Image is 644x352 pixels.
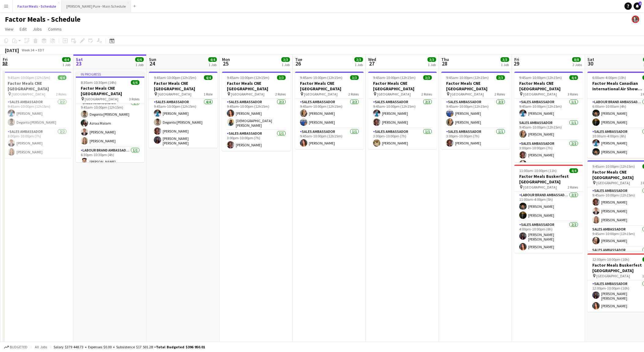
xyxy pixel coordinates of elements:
[76,57,83,62] span: Sat
[572,62,582,67] div: 2 Jobs
[519,168,557,173] span: 11:00am-10:00pm (11h)
[209,62,217,67] div: 1 Job
[295,72,364,149] app-job-card: 9:45am-10:00pm (12h15m)3/3Factor Meals CNE [GEOGRAPHIC_DATA] [GEOGRAPHIC_DATA]2 RolesSales Ambass...
[222,81,291,92] h3: Factor Meals CNE [GEOGRAPHIC_DATA]
[421,92,432,96] span: 2 Roles
[282,62,290,67] div: 1 Job
[514,165,583,253] div: 11:00am-10:00pm (11h)4/4Factor Meals Buskerfest [GEOGRAPHIC_DATA] [GEOGRAPHIC_DATA]2 RolesLabour ...
[2,25,16,33] a: View
[3,81,71,92] h3: Factor Meals CNE [GEOGRAPHIC_DATA]
[632,16,639,23] app-user-avatar: Ashleigh Rains
[501,57,509,62] span: 3/3
[20,48,35,52] span: Week 34
[227,75,269,80] span: 9:45am-10:00pm (12h15m)
[496,75,505,80] span: 3/3
[149,72,217,148] div: 9:45am-10:00pm (12h15m)4/4Factor Meals CNE [GEOGRAPHIC_DATA] [GEOGRAPHIC_DATA]1 RoleSales Ambassa...
[587,60,594,67] span: 30
[368,99,437,128] app-card-role: Sales Ambassador2/29:45am-10:00pm (12h15m)[PERSON_NAME][PERSON_NAME]
[523,92,557,96] span: [GEOGRAPHIC_DATA]
[129,97,139,101] span: 3 Roles
[33,26,42,32] span: Jobs
[76,147,144,168] app-card-role: Labour Brand Ambassadors1/16:30pm-10:30pm (4h)[PERSON_NAME]
[8,75,50,80] span: 9:45am-10:00pm (12h15m)
[373,75,416,80] span: 9:45am-10:00pm (12h15m)
[38,48,44,52] div: EDT
[300,75,342,80] span: 9:45am-10:00pm (12h15m)
[158,92,191,96] span: [GEOGRAPHIC_DATA]
[569,75,578,80] span: 4/4
[450,92,484,96] span: [GEOGRAPHIC_DATA]
[523,185,557,189] span: [GEOGRAPHIC_DATA]
[427,57,436,62] span: 3/3
[12,92,45,96] span: [GEOGRAPHIC_DATA]
[277,75,286,80] span: 3/3
[441,72,510,149] app-job-card: 9:45am-10:00pm (12h15m)3/3Factor Meals CNE [GEOGRAPHIC_DATA] [GEOGRAPHIC_DATA]2 RolesSales Ambass...
[222,130,291,151] app-card-role: Sales Ambassador1/13:00pm-10:00pm (7h)[PERSON_NAME]
[222,57,230,62] span: Mon
[61,0,131,12] button: [PERSON_NAME] Pure - Main Schedule
[222,72,291,151] div: 9:45am-10:00pm (12h15m)3/3Factor Meals CNE [GEOGRAPHIC_DATA] [GEOGRAPHIC_DATA]2 RolesSales Ambass...
[501,62,509,67] div: 1 Job
[367,60,376,67] span: 27
[592,75,626,80] span: 6:00am-4:00pm (10h)
[62,57,71,62] span: 4/4
[377,92,411,96] span: [GEOGRAPHIC_DATA]
[295,57,302,62] span: Tue
[3,344,28,350] button: Budgeted
[304,92,338,96] span: [GEOGRAPHIC_DATA]
[295,128,364,149] app-card-role: Sales Ambassador1/19:45am-10:00pm (12h15m)[PERSON_NAME]
[3,57,8,62] span: Fri
[275,92,286,96] span: 2 Roles
[208,57,217,62] span: 4/4
[569,168,578,173] span: 4/4
[634,2,641,10] a: 2
[441,57,449,62] span: Thu
[281,57,290,62] span: 3/3
[514,81,583,92] h3: Factor Meals CNE [GEOGRAPHIC_DATA]
[149,57,156,62] span: Sun
[131,80,139,85] span: 6/6
[354,57,363,62] span: 3/3
[368,81,437,92] h3: Factor Meals CNE [GEOGRAPHIC_DATA]
[441,81,510,92] h3: Factor Meals CNE [GEOGRAPHIC_DATA]
[46,25,64,33] a: Comms
[639,2,642,6] span: 2
[20,26,27,32] span: Edit
[204,92,213,96] span: 1 Role
[423,75,432,80] span: 3/3
[154,75,196,80] span: 9:45am-10:00pm (12h15m)
[514,99,583,119] app-card-role: Sales Ambassador1/19:45am-10:00pm (12h15m)[PERSON_NAME]
[514,72,583,162] app-job-card: 9:45am-10:00pm (12h15m)4/4Factor Meals CNE [GEOGRAPHIC_DATA] [GEOGRAPHIC_DATA]3 RolesSales Ambass...
[494,92,505,96] span: 2 Roles
[76,72,144,77] div: In progress
[441,128,510,149] app-card-role: Sales Ambassador1/13:00pm-10:00pm (7h)[PERSON_NAME]
[13,0,61,12] button: Factor Meals - Schedule
[596,274,630,278] span: [GEOGRAPHIC_DATA]
[355,62,363,67] div: 1 Job
[592,257,629,262] span: 12:00pm-10:00pm (10h)
[294,60,302,67] span: 26
[3,128,71,158] app-card-role: Sales Ambassador2/23:00pm-10:00pm (7h)[PERSON_NAME][PERSON_NAME]
[76,99,144,147] app-card-role: Sales Ambassador4/49:45am-10:00pm (12h15m)Degonto [PERSON_NAME]Azraa Malam[PERSON_NAME][PERSON_NAME]
[295,81,364,92] h3: Factor Meals CNE [GEOGRAPHIC_DATA]
[62,62,70,67] div: 1 Job
[572,57,581,62] span: 8/8
[3,72,71,158] app-job-card: 9:45am-10:00pm (12h15m)4/4Factor Meals CNE [GEOGRAPHIC_DATA] [GEOGRAPHIC_DATA]2 RolesSales Ambass...
[54,345,205,349] div: Salary $379 448.73 + Expenses $0.00 + Subsistence $17 501.28 =
[135,57,144,62] span: 6/6
[519,75,562,80] span: 9:45am-10:00pm (12h15m)
[149,81,217,92] h3: Factor Meals CNE [GEOGRAPHIC_DATA]
[368,57,376,62] span: Wed
[514,192,583,221] app-card-role: Labour Brand Ambassadors2/211:00am-4:00pm (5h)[PERSON_NAME][PERSON_NAME]
[58,75,66,80] span: 4/4
[149,99,217,148] app-card-role: Sales Ambassador4/49:45am-10:00pm (12h15m)[PERSON_NAME]Degonto [PERSON_NAME][PERSON_NAME][PERSON_...
[222,99,291,130] app-card-role: Sales Ambassador2/29:45am-10:00pm (12h15m)[PERSON_NAME][DEMOGRAPHIC_DATA] [PERSON_NAME]
[3,99,71,128] app-card-role: Sales Ambassador2/29:45am-10:00pm (12h15m)[PERSON_NAME]Degonto [PERSON_NAME]
[5,47,19,53] div: [DATE]
[204,75,213,80] span: 4/4
[76,72,144,162] app-job-card: In progress8:30am-10:30pm (14h)6/6Factor Meals CNE [GEOGRAPHIC_DATA] [GEOGRAPHIC_DATA]3 RolesLabo...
